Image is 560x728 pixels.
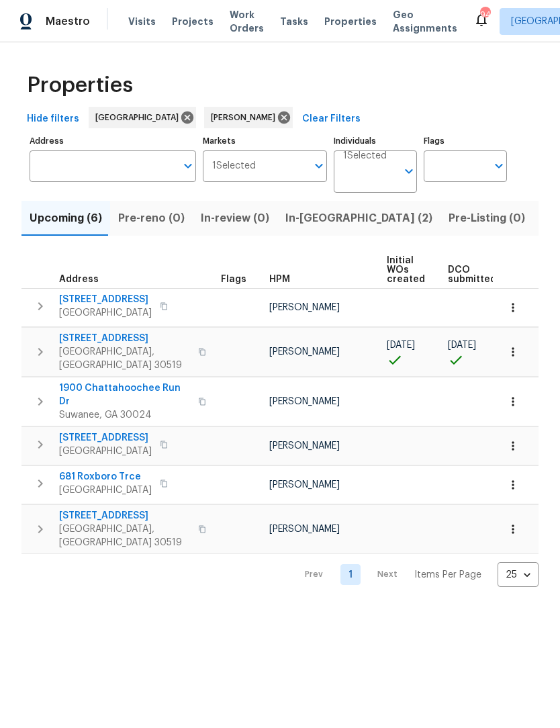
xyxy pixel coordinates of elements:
[340,564,361,585] a: Goto page 1
[59,445,152,458] span: [GEOGRAPHIC_DATA]
[221,275,246,284] span: Flags
[59,345,190,372] span: [GEOGRAPHIC_DATA], [GEOGRAPHIC_DATA] 30519
[95,111,184,124] span: [GEOGRAPHIC_DATA]
[498,557,539,592] div: 25
[334,137,417,145] label: Individuals
[89,107,196,128] div: [GEOGRAPHIC_DATA]
[27,79,133,92] span: Properties
[448,265,496,284] span: DCO submitted
[30,137,196,145] label: Address
[179,156,197,175] button: Open
[59,484,152,497] span: [GEOGRAPHIC_DATA]
[292,562,539,587] nav: Pagination Navigation
[449,209,525,228] span: Pre-Listing (0)
[448,340,476,350] span: [DATE]
[280,17,308,26] span: Tasks
[59,381,190,408] span: 1900 Chattahoochee Run Dr
[59,470,152,484] span: 681 Roxboro Trce
[59,293,152,306] span: [STREET_ADDRESS]
[400,162,418,181] button: Open
[424,137,507,145] label: Flags
[59,431,152,445] span: [STREET_ADDRESS]
[203,137,328,145] label: Markets
[269,525,340,534] span: [PERSON_NAME]
[343,150,387,162] span: 1 Selected
[211,111,281,124] span: [PERSON_NAME]
[324,15,377,28] span: Properties
[269,397,340,406] span: [PERSON_NAME]
[269,275,290,284] span: HPM
[212,161,256,172] span: 1 Selected
[489,156,508,175] button: Open
[27,111,79,128] span: Hide filters
[201,209,269,228] span: In-review (0)
[59,306,152,320] span: [GEOGRAPHIC_DATA]
[128,15,156,28] span: Visits
[59,408,190,422] span: Suwanee, GA 30024
[269,441,340,451] span: [PERSON_NAME]
[59,332,190,345] span: [STREET_ADDRESS]
[414,568,481,582] p: Items Per Page
[46,15,90,28] span: Maestro
[59,275,99,284] span: Address
[21,107,85,132] button: Hide filters
[230,8,264,35] span: Work Orders
[387,340,415,350] span: [DATE]
[480,8,489,21] div: 94
[310,156,328,175] button: Open
[118,209,185,228] span: Pre-reno (0)
[269,303,340,312] span: [PERSON_NAME]
[30,209,102,228] span: Upcoming (6)
[204,107,293,128] div: [PERSON_NAME]
[297,107,366,132] button: Clear Filters
[59,509,190,522] span: [STREET_ADDRESS]
[393,8,457,35] span: Geo Assignments
[269,480,340,490] span: [PERSON_NAME]
[59,522,190,549] span: [GEOGRAPHIC_DATA], [GEOGRAPHIC_DATA] 30519
[172,15,214,28] span: Projects
[269,347,340,357] span: [PERSON_NAME]
[285,209,432,228] span: In-[GEOGRAPHIC_DATA] (2)
[387,256,425,284] span: Initial WOs created
[302,111,361,128] span: Clear Filters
